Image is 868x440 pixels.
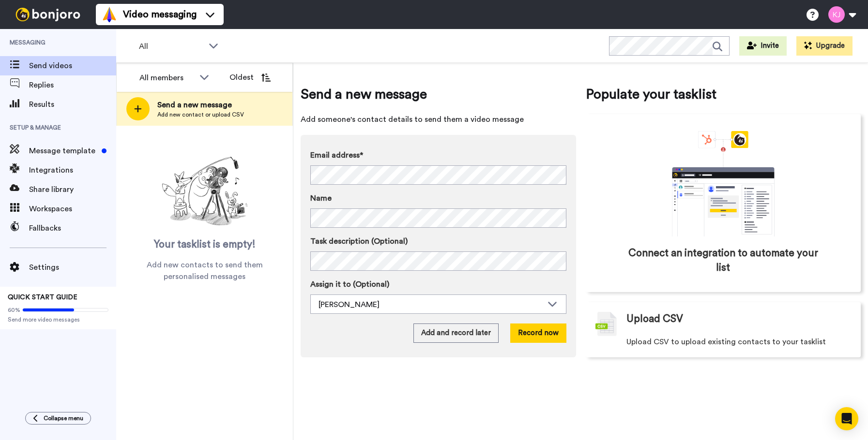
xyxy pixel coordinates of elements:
span: Send a new message [157,99,244,111]
button: Add and record later [413,323,499,343]
span: Message template [29,145,98,157]
span: Name [310,192,332,204]
button: Record now [510,323,566,343]
span: Integrations [29,164,116,176]
span: Upload CSV [626,312,683,326]
button: Collapse menu [25,412,91,425]
label: Assign it to (Optional) [310,279,566,290]
button: Oldest [222,68,278,87]
span: Your tasklist is empty! [154,237,256,252]
div: Open Intercom Messenger [835,407,858,430]
div: [PERSON_NAME] [319,299,543,310]
div: animation [651,131,796,236]
span: Send videos [29,60,116,72]
span: Replies [29,79,116,91]
button: Invite [739,36,787,56]
span: Workspaces [29,203,116,215]
span: Fallbacks [29,222,116,234]
span: Share library [29,184,116,195]
span: 60% [8,306,20,314]
span: All [139,41,204,52]
span: Settings [29,262,116,273]
span: Upload CSV to upload existing contacts to your tasklist [626,336,826,348]
span: QUICK START GUIDE [8,294,77,301]
span: Add new contacts to send them personalised messages [131,259,278,282]
img: csv-grey.png [595,312,617,336]
span: Results [29,99,116,110]
span: Send a new message [301,85,576,104]
img: ready-set-action.png [156,153,253,230]
span: Collapse menu [44,414,83,422]
label: Task description (Optional) [310,235,566,247]
span: Video messaging [123,8,197,21]
span: Add new contact or upload CSV [157,111,244,118]
img: vm-color.svg [102,7,117,22]
span: Populate your tasklist [586,85,861,104]
div: All members [139,72,195,84]
span: Send more video messages [8,316,108,323]
label: Email address* [310,149,566,161]
button: Upgrade [796,36,853,56]
span: Connect an integration to automate your list [627,246,820,275]
span: Add someone's contact details to send them a video message [301,114,576,125]
img: bj-logo-header-white.svg [12,8,84,21]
